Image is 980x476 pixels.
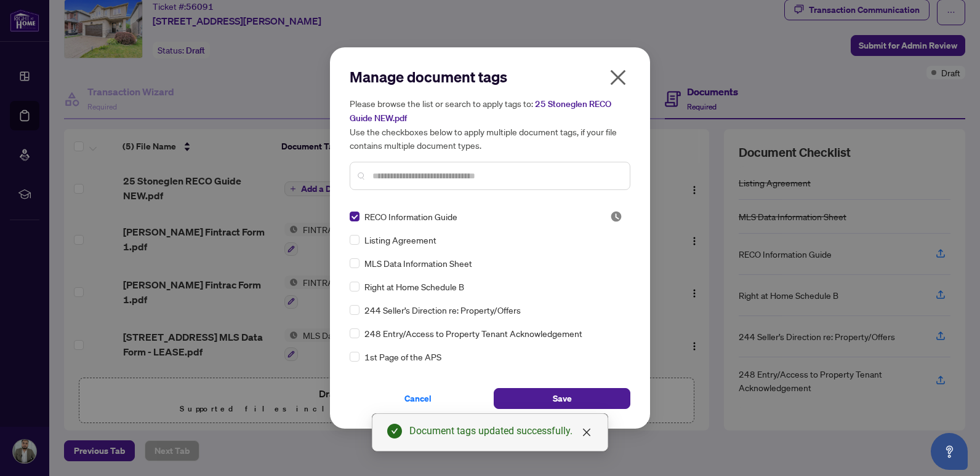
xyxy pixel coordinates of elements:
span: Pending Review [610,210,622,223]
span: MLS Data Information Sheet [364,256,472,270]
span: check-circle [387,424,402,438]
span: RECO Information Guide [364,210,457,223]
span: Right at Home Schedule B [364,280,464,293]
button: Save [494,388,630,409]
span: 244 Seller’s Direction re: Property/Offers [364,303,521,317]
span: 1st Page of the APS [364,350,441,363]
span: Listing Agreement [364,233,436,247]
span: close [608,68,628,87]
img: status [610,210,622,223]
a: Close [580,426,593,439]
h2: Manage document tags [350,67,630,87]
button: Open asap [931,433,968,470]
button: Cancel [350,388,486,409]
span: Save [553,389,572,408]
h5: Please browse the list or search to apply tags to: Use the checkboxes below to apply multiple doc... [350,97,630,152]
div: Document tags updated successfully. [409,424,593,438]
span: Cancel [404,389,432,408]
span: close [582,427,592,437]
span: 248 Entry/Access to Property Tenant Acknowledgement [364,327,582,340]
